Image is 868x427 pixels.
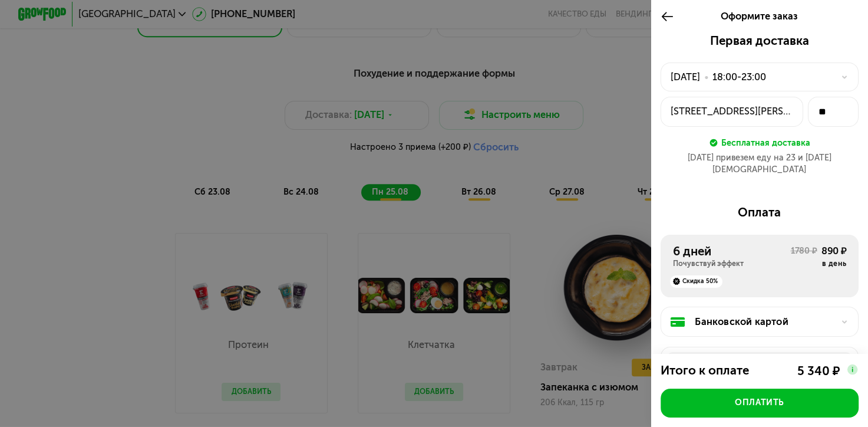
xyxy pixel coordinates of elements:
[661,97,803,127] button: [STREET_ADDRESS][PERSON_NAME]
[797,364,840,379] div: 5 340 ₽
[791,245,817,268] div: 1780 ₽
[661,389,859,418] button: Оплатить
[821,259,846,268] div: в день
[661,363,770,379] div: Итого к оплате
[721,11,798,22] span: Оформите заказ
[661,205,859,220] div: Оплата
[821,244,846,259] div: 890 ₽
[670,275,722,287] div: Скидка 50%
[661,152,859,176] div: [DATE] привезем еду на 23 и [DATE][DEMOGRAPHIC_DATA]
[704,70,709,85] div: •
[695,315,833,330] div: Банковской картой
[721,136,810,149] div: Бесплатная доставка
[673,259,791,268] div: Почувствуй эффект
[735,397,784,409] div: Оплатить
[671,70,700,85] div: [DATE]
[671,104,793,119] div: [STREET_ADDRESS][PERSON_NAME]
[712,70,766,85] div: 18:00-23:00
[666,352,853,386] div: Подписка оплачивается за каждые 6 дней. Вы получите смс за день до автосписания.
[661,34,859,48] div: Первая доставка
[673,244,791,259] div: 6 дней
